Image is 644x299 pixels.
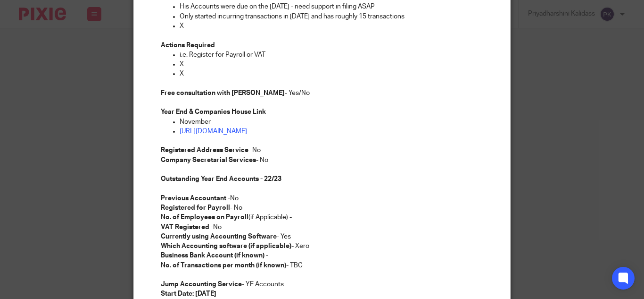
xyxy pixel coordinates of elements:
a: [URL][DOMAIN_NAME] [180,128,247,135]
p: - Yes [161,232,483,241]
p: X [180,69,483,78]
strong: No. of Transactions per month (if known) [161,262,286,269]
p: No [161,194,483,203]
strong: Actions Required [161,42,215,49]
p: No [161,145,483,155]
p: (if Applicable) - [161,213,483,222]
strong: Business Bank Account (if known) - [161,252,268,259]
p: November [180,117,483,127]
p: No [161,222,483,232]
strong: Currently using Accounting Software [161,233,277,240]
p: - Xero [161,241,483,251]
p: Only started incurring transactions in [DATE] and has roughly 15 transactions [180,12,483,21]
p: - YE Accounts [161,280,483,289]
p: - No [161,203,483,213]
p: His Accounts were due on the [DATE] - need support in filing ASAP [180,2,483,11]
strong: No. of Employees on Payroll [161,214,248,221]
strong: Jump Accounting Service [161,281,242,288]
strong: Previous Accountant - [161,195,230,202]
p: i.e. Register for Payroll or VAT [180,50,483,60]
strong: Which Accounting software (if applicable) [161,243,291,249]
p: - No [161,155,483,165]
strong: Free consultation with [PERSON_NAME] [161,90,285,96]
strong: Registered for Payroll [161,205,230,211]
strong: Year End & Companies House Link [161,109,266,115]
p: - Yes/No [161,88,483,98]
p: X [180,60,483,69]
strong: VAT Registered - [161,224,213,231]
strong: Outstanding Year End Accounts - 22/23 [161,176,281,182]
p: - TBC [161,261,483,270]
p: X [180,21,483,31]
strong: Company Secretarial Services [161,157,256,163]
strong: Start Date: [DATE] [161,290,216,297]
strong: Registered Address Service - [161,147,252,154]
